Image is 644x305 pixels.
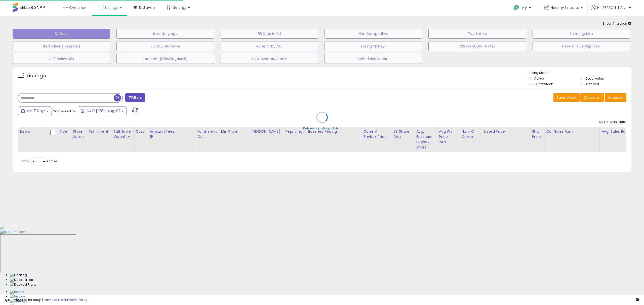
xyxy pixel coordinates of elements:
[325,41,422,51] button: Losing Money!
[13,29,110,39] button: Default
[533,41,630,51] button: Needs To Be Repriced
[10,294,25,299] img: History
[551,5,579,10] span: Healthy Imports
[13,54,110,64] button: CPT Below Min
[10,299,27,304] img: Settings
[325,29,422,39] button: Non Competitive
[10,290,24,294] img: Home
[13,41,110,51] button: Items Being Repriced
[602,21,631,26] span: Show Analytics
[105,5,118,10] span: Listings
[521,6,528,10] span: Help
[221,54,318,64] button: High Inventory Items
[116,41,214,51] button: 30 Day Decrease
[303,126,341,131] div: Retrieving listings data..
[509,1,536,16] a: Help
[597,5,627,10] span: Hi [PERSON_NAME]
[10,278,33,282] img: Docked Left
[116,54,214,64] button: Lor Profit [PERSON_NAME]
[428,29,526,39] button: Top Sellers
[428,41,526,51] button: XSales 30Dys, INV>15
[325,54,422,64] button: Scheduled Report
[116,29,214,39] button: Inventory Age
[221,41,318,51] button: Raise All by .50!
[591,5,631,16] a: Hi [PERSON_NAME]
[10,273,27,278] img: Floating
[513,5,519,11] i: Get Help
[139,5,155,10] span: DataHub
[69,5,86,10] span: Overview
[221,29,318,39] button: BB Drop in 7d
[10,282,36,287] img: Docked Right
[533,29,630,39] button: Selling @ Max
